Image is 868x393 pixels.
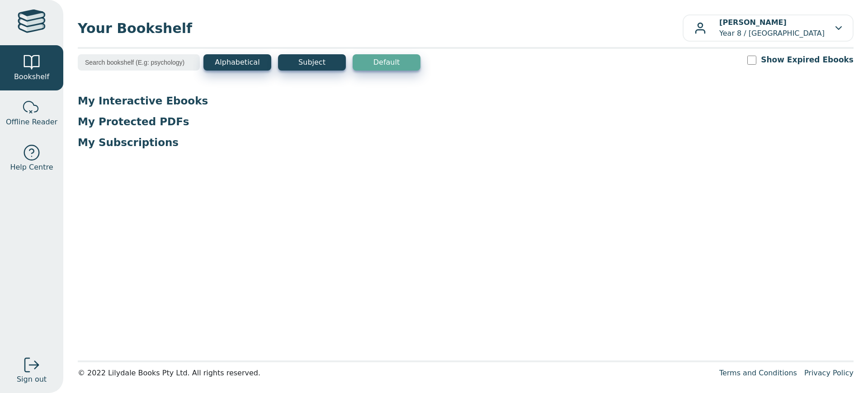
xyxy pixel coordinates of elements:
[78,18,683,38] span: Your Bookshelf
[78,115,854,128] p: My Protected PDFs
[804,369,854,377] a: Privacy Policy
[683,14,854,42] button: [PERSON_NAME]Year 8 / [GEOGRAPHIC_DATA]
[10,162,53,173] span: Help Centre
[719,18,787,27] b: [PERSON_NAME]
[719,369,797,377] a: Terms and Conditions
[78,368,712,379] div: © 2022 Lilydale Books Pty Ltd. All rights reserved.
[278,54,346,71] button: Subject
[78,94,854,108] p: My Interactive Ebooks
[6,117,57,128] span: Offline Reader
[719,17,825,39] p: Year 8 / [GEOGRAPHIC_DATA]
[203,54,271,71] button: Alphabetical
[78,136,854,149] p: My Subscriptions
[78,54,200,71] input: Search bookshelf (E.g: psychology)
[14,71,49,82] span: Bookshelf
[761,54,854,66] label: Show Expired Ebooks
[17,374,47,385] span: Sign out
[353,54,420,71] button: Default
